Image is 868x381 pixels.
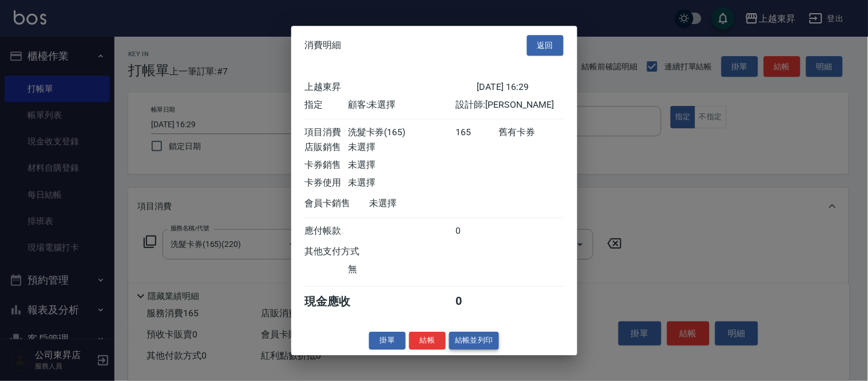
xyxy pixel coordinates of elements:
[455,294,498,309] div: 0
[455,99,563,111] div: 設計師: [PERSON_NAME]
[305,40,342,51] span: 消費明細
[348,264,455,276] div: 無
[305,99,348,111] div: 指定
[348,127,455,139] div: 洗髮卡券(165)
[449,332,499,349] button: 結帳並列印
[305,225,348,237] div: 應付帳款
[305,198,370,210] div: 會員卡銷售
[305,177,348,189] div: 卡券使用
[305,294,370,309] div: 現金應收
[455,225,498,237] div: 0
[369,332,406,349] button: 掛單
[370,198,477,210] div: 未選擇
[305,246,391,258] div: 其他支付方式
[305,142,348,154] div: 店販銷售
[348,177,455,189] div: 未選擇
[348,159,455,171] div: 未選擇
[527,35,564,56] button: 返回
[455,127,498,139] div: 165
[348,99,455,111] div: 顧客: 未選擇
[305,159,348,171] div: 卡券銷售
[409,332,446,349] button: 結帳
[477,81,564,93] div: [DATE] 16:29
[305,81,477,93] div: 上越東昇
[498,127,563,139] div: 舊有卡券
[348,142,455,154] div: 未選擇
[305,127,348,139] div: 項目消費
